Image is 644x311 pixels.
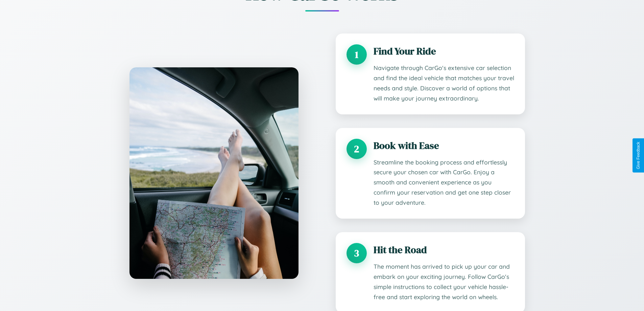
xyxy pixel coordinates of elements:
p: The moment has arrived to pick up your car and embark on your exciting journey. Follow CarGo's si... [374,262,514,302]
p: Navigate through CarGo's extensive car selection and find the ideal vehicle that matches your tra... [374,63,514,104]
p: Streamline the booking process and effortlessly secure your chosen car with CarGo. Enjoy a smooth... [374,157,514,208]
div: 1 [347,44,367,65]
h3: Hit the Road [374,243,514,257]
div: 2 [347,139,367,159]
h3: Find Your Ride [374,44,514,58]
div: 3 [347,243,367,263]
h3: Book with Ease [374,139,514,152]
div: Give Feedback [636,142,641,169]
img: CarGo map interface [129,67,299,279]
